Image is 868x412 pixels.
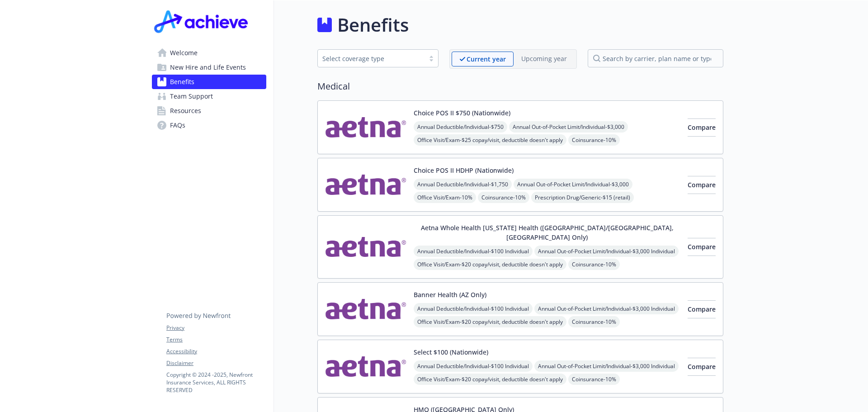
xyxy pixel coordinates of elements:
span: Welcome [170,46,198,60]
span: Office Visit/Exam - $20 copay/visit, deductible doesn't apply [414,259,566,270]
a: Resources [152,104,266,118]
div: Select coverage type [322,54,420,63]
button: Compare [688,118,716,137]
span: Prescription Drug/Generic - $15 (retail) [531,192,634,203]
span: Coinsurance - 10% [568,259,620,270]
img: Aetna Inc carrier logo [325,223,406,271]
p: Copyright © 2024 - 2025 , Newfront Insurance Services, ALL RIGHTS RESERVED [166,371,266,394]
span: Compare [688,242,716,251]
span: Annual Deductible/Individual - $750 [414,121,507,133]
span: Annual Out-of-Pocket Limit/Individual - $3,000 Individual [534,246,679,257]
span: Annual Deductible/Individual - $100 Individual [414,303,533,314]
img: Aetna Inc carrier logo [325,347,406,386]
span: Coinsurance - 10% [568,316,620,327]
span: Team Support [170,89,213,104]
span: Annual Out-of-Pocket Limit/Individual - $3,000 Individual [534,303,679,314]
a: FAQs [152,118,266,133]
span: Annual Deductible/Individual - $1,750 [414,179,512,190]
h2: Medical [317,80,723,93]
span: Annual Deductible/Individual - $100 Individual [414,246,533,257]
button: Choice POS II $750 (Nationwide) [414,108,510,118]
span: Coinsurance - 10% [568,374,620,385]
span: Compare [688,180,716,189]
input: search by carrier, plan name or type [588,49,723,67]
button: Compare [688,238,716,256]
button: Aetna Whole Health [US_STATE] Health ([GEOGRAPHIC_DATA]/[GEOGRAPHIC_DATA], [GEOGRAPHIC_DATA] Only) [414,223,680,242]
span: Compare [688,362,716,371]
a: Accessibility [166,347,266,355]
a: Disclaimer [166,359,266,367]
button: Select $100 (Nationwide) [414,347,488,357]
a: Terms [166,336,266,344]
span: Resources [170,104,201,118]
span: Coinsurance - 10% [478,192,529,203]
span: Coinsurance - 10% [568,134,620,146]
span: Annual Out-of-Pocket Limit/Individual - $3,000 Individual [534,360,679,372]
button: Compare [688,176,716,194]
a: Welcome [152,46,266,60]
p: Upcoming year [521,54,567,63]
a: Benefits [152,75,266,89]
span: FAQs [170,118,185,133]
button: Compare [688,358,716,376]
h1: Benefits [337,11,409,38]
span: Annual Deductible/Individual - $100 Individual [414,360,533,372]
img: Aetna Inc carrier logo [325,166,406,204]
span: Benefits [170,75,194,89]
a: Privacy [166,324,266,332]
span: Office Visit/Exam - $20 copay/visit, deductible doesn't apply [414,316,566,327]
span: Compare [688,123,716,132]
span: Office Visit/Exam - $20 copay/visit, deductible doesn't apply [414,374,566,385]
span: Compare [688,305,716,313]
span: Annual Out-of-Pocket Limit/Individual - $3,000 [509,121,628,133]
button: Compare [688,300,716,318]
span: Upcoming year [514,52,575,66]
span: New Hire and Life Events [170,60,246,75]
span: Office Visit/Exam - $25 copay/visit, deductible doesn't apply [414,134,566,146]
button: Banner Health (AZ Only) [414,290,486,299]
img: Aetna Inc carrier logo [325,108,406,147]
img: Aetna Inc carrier logo [325,290,406,328]
span: Office Visit/Exam - 10% [414,192,476,203]
p: Current year [467,54,506,64]
span: Annual Out-of-Pocket Limit/Individual - $3,000 [514,179,632,190]
a: Team Support [152,89,266,104]
button: Choice POS II HDHP (Nationwide) [414,166,514,175]
a: New Hire and Life Events [152,60,266,75]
